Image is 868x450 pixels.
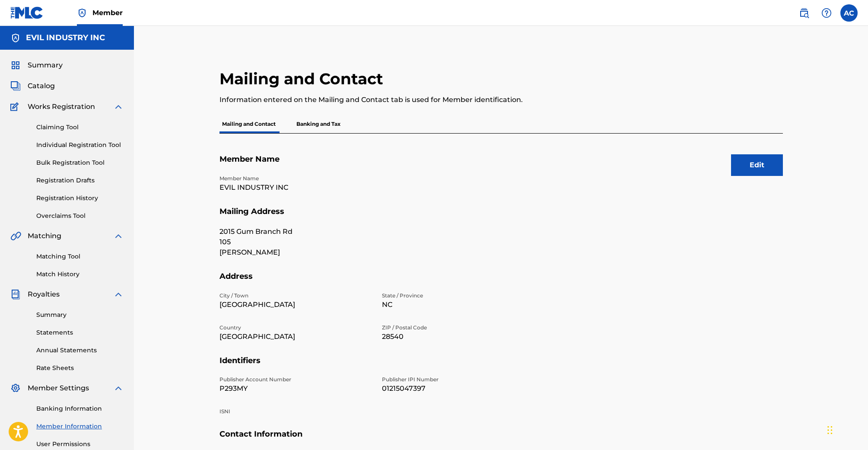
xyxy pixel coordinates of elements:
[799,8,809,18] img: search
[36,404,124,413] a: Banking Information
[36,194,124,203] a: Registration History
[28,81,55,91] span: Catalog
[28,383,89,393] span: Member Settings
[382,376,534,383] p: Publisher IPI Number
[219,300,372,310] p: [GEOGRAPHIC_DATA]
[382,324,534,332] p: ZIP / Postal Code
[10,6,44,19] img: MLC Logo
[36,140,124,150] a: Individual Registration Tool
[28,102,95,112] span: Works Registration
[818,4,835,22] div: Help
[382,300,534,310] p: NC
[219,175,372,182] p: Member Name
[219,69,388,89] h2: Mailing and Contact
[28,289,60,300] span: Royalties
[10,60,21,70] img: Summary
[92,8,123,18] span: Member
[36,123,124,132] a: Claiming Tool
[10,60,63,70] a: SummarySummary
[219,383,372,394] p: P293MY
[219,324,372,332] p: Country
[36,270,124,279] a: Match History
[294,115,343,133] p: Banking and Tax
[382,332,534,342] p: 28540
[28,60,63,70] span: Summary
[26,33,105,43] h5: EVIL INDUSTRY INC
[10,231,21,241] img: Matching
[219,227,372,237] p: 2015 Gum Branch Rd
[113,383,124,393] img: expand
[219,154,783,175] h5: Member Name
[219,271,783,292] h5: Address
[113,102,124,112] img: expand
[28,231,61,241] span: Matching
[36,158,124,167] a: Bulk Registration Tool
[219,429,783,450] h5: Contact Information
[382,383,534,394] p: 01215047397
[219,292,372,300] p: City / Town
[36,440,124,449] a: User Permissions
[77,8,87,18] img: Top Rightsholder
[10,289,21,300] img: Royalties
[219,356,783,376] h5: Identifiers
[795,4,813,22] a: Public Search
[219,332,372,342] p: [GEOGRAPHIC_DATA]
[219,247,372,258] p: [PERSON_NAME]
[731,154,783,176] button: Edit
[36,211,124,220] a: Overclaims Tool
[219,95,653,105] p: Information entered on the Mailing and Contact tab is used for Member identification.
[219,207,783,227] h5: Mailing Address
[10,102,22,112] img: Works Registration
[827,417,833,443] div: Drag
[36,176,124,185] a: Registration Drafts
[825,409,868,450] iframe: Chat Widget
[36,422,124,431] a: Member Information
[10,81,55,91] a: CatalogCatalog
[219,182,372,193] p: EVIL INDUSTRY INC
[36,310,124,319] a: Summary
[36,328,124,337] a: Statements
[10,383,21,393] img: Member Settings
[219,408,372,415] p: ISNI
[219,376,372,383] p: Publisher Account Number
[382,292,534,300] p: State / Province
[840,4,858,22] div: User Menu
[10,33,21,43] img: Accounts
[821,8,832,18] img: help
[219,115,278,133] p: Mailing and Contact
[36,364,124,373] a: Rate Sheets
[36,346,124,355] a: Annual Statements
[844,304,868,373] iframe: Resource Center
[10,81,21,91] img: Catalog
[219,237,372,247] p: 105
[113,289,124,300] img: expand
[36,252,124,261] a: Matching Tool
[113,231,124,241] img: expand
